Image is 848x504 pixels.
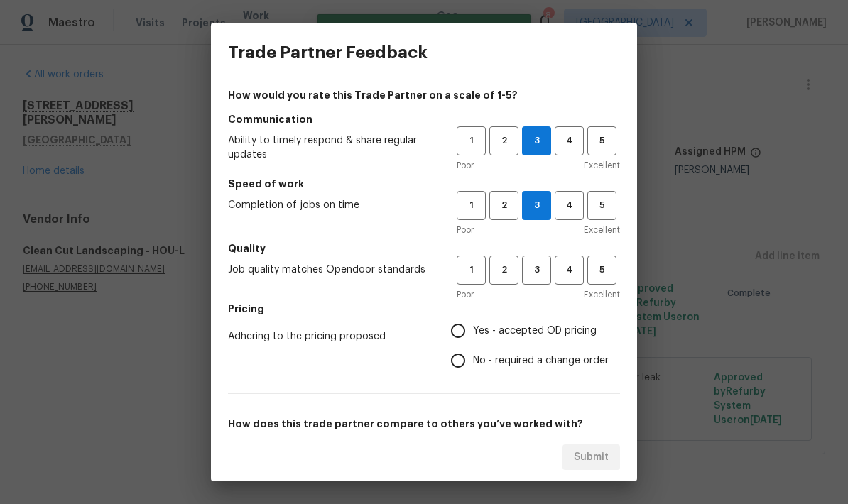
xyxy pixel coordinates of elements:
span: 5 [589,262,615,278]
button: 4 [555,256,584,285]
span: Poor [457,287,474,302]
span: Excellent [584,223,620,237]
span: 4 [556,197,582,214]
span: 3 [523,133,550,149]
span: 4 [556,262,582,278]
button: 5 [587,126,616,155]
span: Poor [457,158,474,172]
h5: Pricing [228,302,620,316]
span: Excellent [584,158,620,172]
span: 2 [491,133,517,149]
h5: Speed of work [228,177,620,191]
div: Pricing [451,316,620,376]
span: 2 [491,197,517,214]
button: 5 [587,191,616,220]
button: 5 [587,256,616,285]
h4: How would you rate this Trade Partner on a scale of 1-5? [228,88,620,102]
span: Completion of jobs on time [228,198,434,212]
span: Job quality matches Opendoor standards [228,263,434,277]
button: 2 [489,256,518,285]
span: Adhering to the pricing proposed [228,329,428,344]
button: 2 [489,126,518,155]
h3: Trade Partner Feedback [228,43,428,62]
span: 2 [491,262,517,278]
span: 3 [523,262,550,278]
button: 3 [522,126,551,155]
span: 5 [589,197,615,214]
span: No - required a change order [473,354,609,368]
span: 1 [458,262,484,278]
button: 1 [457,256,486,285]
h5: Communication [228,112,620,126]
span: 5 [589,133,615,149]
span: 1 [458,133,484,149]
span: Poor [457,223,474,237]
span: Ability to timely respond & share regular updates [228,133,434,162]
button: 3 [522,256,551,285]
button: 1 [457,191,486,220]
span: Yes - accepted OD pricing [473,324,597,339]
span: 3 [523,197,550,214]
button: 2 [489,191,518,220]
button: 4 [555,191,584,220]
button: 4 [555,126,584,155]
span: 1 [458,197,484,214]
span: Excellent [584,287,620,302]
h5: Quality [228,241,620,256]
button: 3 [522,191,551,220]
span: 4 [556,133,582,149]
h5: How does this trade partner compare to others you’ve worked with? [228,417,620,431]
button: 1 [457,126,486,155]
